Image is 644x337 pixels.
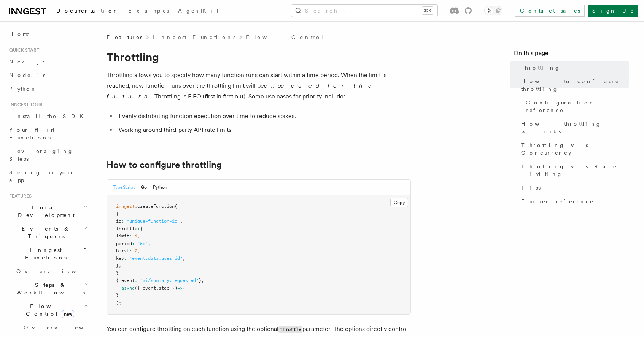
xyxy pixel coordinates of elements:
[514,49,629,61] h4: On this page
[588,5,638,17] a: Sign Up
[52,2,124,21] a: Documentation
[278,326,302,333] code: throttle
[514,61,629,74] a: Throttling
[183,256,185,261] span: ,
[521,141,629,157] span: Throttling vs Concurrency
[113,180,135,195] button: TypeScript
[6,225,83,240] span: Events & Triggers
[16,268,95,274] span: Overview
[107,70,411,102] p: Throttling allows you to specify how many function runs can start within a time period. When the ...
[24,324,102,331] span: Overview
[124,2,173,21] a: Examples
[129,256,183,261] span: "event.data.user_id"
[135,204,175,209] span: .createFunction
[62,310,74,318] span: new
[107,33,142,41] span: Features
[6,123,89,144] a: Your first Functions
[13,302,84,318] span: Flow Control
[6,68,89,82] a: Node.js
[156,285,159,291] span: ,
[135,248,137,253] span: 2
[116,211,119,217] span: {
[116,278,135,283] span: { event
[137,248,140,253] span: ,
[137,226,140,231] span: :
[173,2,223,21] a: AgentKit
[9,148,73,162] span: Leveraging Steps
[9,86,37,92] span: Python
[6,144,89,166] a: Leveraging Steps
[119,263,121,268] span: ,
[521,120,629,135] span: How throttling works
[116,271,119,276] span: }
[521,163,629,178] span: Throttling vs Rate Limiting
[6,27,89,41] a: Home
[175,204,177,209] span: (
[121,218,124,224] span: :
[129,233,132,239] span: :
[153,33,235,41] a: Inngest Functions
[518,117,629,138] a: How throttling works
[6,222,89,243] button: Events & Triggers
[135,233,137,239] span: 1
[129,248,132,253] span: :
[523,96,629,117] a: Configuration reference
[6,55,89,68] a: Next.js
[521,198,594,205] span: Further reference
[291,5,437,17] button: Search...⌘K
[515,5,585,17] a: Contact sales
[6,47,39,53] span: Quick start
[128,8,169,14] span: Examples
[159,285,177,291] span: step })
[13,299,89,321] button: Flow Controlnew
[116,293,119,298] span: }
[521,78,629,93] span: How to configure throttling
[518,160,629,181] a: Throttling vs Rate Limiting
[141,180,147,195] button: Go
[148,241,151,246] span: ,
[9,113,88,119] span: Install the SDK
[135,278,137,283] span: :
[116,226,137,231] span: throttle
[422,7,433,14] kbd: ⌘K
[9,30,30,38] span: Home
[121,285,135,291] span: async
[21,321,89,334] a: Overview
[201,278,204,283] span: ,
[518,195,629,208] a: Further reference
[518,74,629,96] a: How to configure throttling
[56,8,119,14] span: Documentation
[13,278,89,299] button: Steps & Workflows
[183,285,185,291] span: {
[116,233,129,239] span: limit
[9,127,54,141] span: Your first Functions
[116,218,121,224] span: id
[140,278,199,283] span: "ai/summary.requested"
[6,166,89,187] a: Setting up your app
[178,8,218,14] span: AgentKit
[9,169,75,183] span: Setting up your app
[6,201,89,222] button: Local Development
[180,218,183,224] span: ,
[140,226,143,231] span: {
[9,72,45,78] span: Node.js
[116,125,411,135] li: Working around third-party API rate limits.
[6,102,43,108] span: Inngest tour
[246,33,324,41] a: Flow Control
[116,111,411,122] li: Evenly distributing function execution over time to reduce spikes.
[6,243,89,264] button: Inngest Functions
[116,300,121,305] span: );
[9,59,45,65] span: Next.js
[6,82,89,96] a: Python
[107,160,222,170] a: How to configure throttling
[116,248,129,253] span: burst
[199,278,201,283] span: }
[13,264,89,278] a: Overview
[6,204,83,219] span: Local Development
[526,99,629,114] span: Configuration reference
[484,6,502,15] button: Toggle dark mode
[153,180,167,195] button: Python
[137,241,148,246] span: "5s"
[132,241,135,246] span: :
[13,281,85,296] span: Steps & Workflows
